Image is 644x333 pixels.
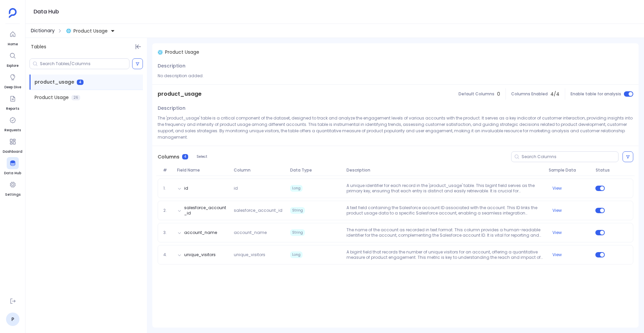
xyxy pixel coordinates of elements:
button: id [184,186,188,191]
span: Settings [5,192,20,197]
div: Tables [25,38,147,56]
p: The name of the account as recorded in text format. This column provides a human-readable identif... [344,227,546,238]
span: product_usage [158,90,202,98]
span: 4 / 4 [550,91,559,98]
span: 4. [161,252,175,257]
button: Select [192,152,212,161]
p: No description added. [158,73,633,79]
span: 4 [182,154,188,159]
span: 1. [161,186,175,191]
a: Reports [6,93,19,111]
a: Home [7,28,19,47]
span: Product Usage [35,94,69,101]
span: Deep Dive [4,85,21,90]
p: A bigint field that records the number of unique visitors for an account, offering a quantitative... [344,249,546,260]
span: Dictionary [31,27,55,34]
img: snowflake.svg [158,50,163,55]
span: Reports [6,106,19,111]
button: account_name [184,230,217,235]
a: Dashboard [3,136,22,154]
span: Long [290,251,303,258]
span: Field Name [174,168,231,173]
span: Description [158,105,185,112]
span: account_name [231,230,287,235]
span: 0 [497,91,500,98]
button: Hide Tables [133,42,143,51]
span: String [290,229,305,236]
a: P [6,313,19,326]
input: Search Tables/Columns [40,61,129,66]
span: 26 [71,95,80,100]
span: salesforce_account_id [231,208,287,213]
button: salesforce_account_id [184,205,228,216]
span: Status [593,168,612,173]
span: Default Columns [459,91,494,97]
span: Columns [158,153,179,160]
button: Product Usage [65,26,116,36]
span: unique_visitors [231,252,287,257]
a: Deep Dive [4,71,21,90]
img: snowflake.svg [66,28,71,34]
span: Sample Data [546,168,593,173]
span: Data Type [287,168,344,173]
span: Description [158,62,185,69]
input: Search Columns [522,154,618,159]
span: Description [344,168,546,173]
span: Explore [7,63,19,68]
span: Columns Enabled [511,91,548,97]
span: Column [231,168,287,173]
a: Settings [5,179,20,197]
h1: Data Hub [34,7,59,16]
a: Requests [4,114,21,133]
span: Dashboard [3,149,22,154]
button: View [552,230,562,235]
span: 4 [77,80,84,85]
span: Product Usage [73,28,108,34]
span: product_usage [35,79,74,86]
p: The 'product_usage' table is a critical component of the dataset, designed to track and analyze t... [158,115,633,140]
span: Enable table for analysis [571,91,621,97]
span: id [231,186,287,191]
button: View [552,208,562,213]
button: View [552,252,562,257]
a: Explore [7,50,19,68]
p: A text field containing the Salesforce account ID associated with the account. This ID links the ... [344,205,546,216]
span: Product Usage [165,49,199,56]
button: unique_visitors [184,252,216,257]
span: Long [290,185,303,192]
span: 2. [161,208,175,213]
span: Data Hub [4,171,21,176]
img: petavue logo [9,8,17,18]
span: # [160,168,174,173]
p: A unique identifier for each record in the 'product_usage' table. This bigint field serves as the... [344,183,546,194]
span: Home [7,42,19,47]
span: String [290,207,305,214]
button: View [552,186,562,191]
span: Requests [4,128,21,133]
span: 3. [161,230,175,235]
a: Data Hub [4,157,21,176]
